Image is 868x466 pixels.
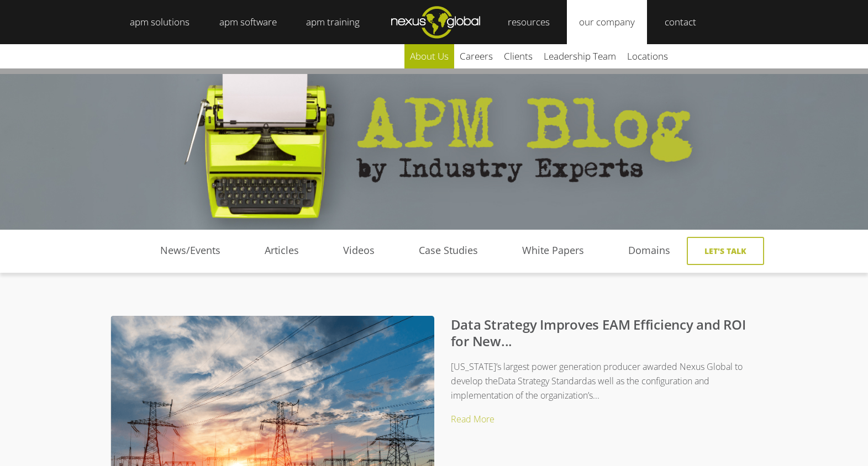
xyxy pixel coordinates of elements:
a: Videos [321,242,397,259]
a: White Papers [500,242,606,259]
a: Read More [451,413,495,425]
a: careers [454,44,498,68]
a: News/Events [138,242,243,259]
a: Domains [606,242,692,259]
a: about us [404,44,454,68]
a: Let's Talk [687,237,764,265]
p: [US_STATE]’s largest power generation producer awarded Nexus Global to develop theData Strategy S... [133,359,758,403]
a: Case Studies [397,242,500,259]
a: locations [622,44,674,68]
div: Navigation Menu [121,230,692,278]
a: clients [498,44,538,68]
a: leadership team [538,44,622,68]
a: Articles [243,242,321,259]
a: Data Strategy Improves EAM Efficiency and ROI for New... [451,315,746,350]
